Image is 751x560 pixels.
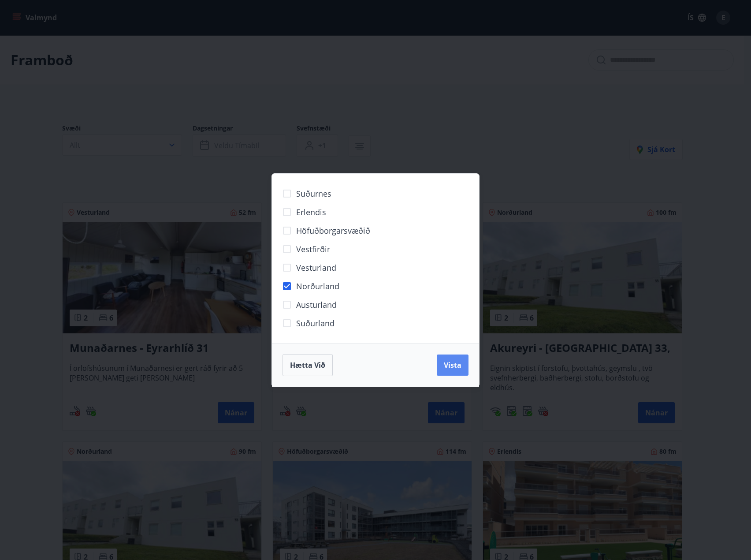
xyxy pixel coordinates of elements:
[296,317,335,329] span: Suðurland
[296,188,331,199] span: Suðurnes
[296,206,326,218] span: Erlendis
[296,280,339,292] span: Norðurland
[296,243,330,255] span: Vestfirðir
[444,360,461,370] span: Vista
[296,262,336,273] span: Vesturland
[283,354,333,376] button: Hætta við
[437,355,468,376] button: Vista
[296,225,370,236] span: Höfuðborgarsvæðið
[296,299,337,310] span: Austurland
[290,360,325,370] span: Hætta við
